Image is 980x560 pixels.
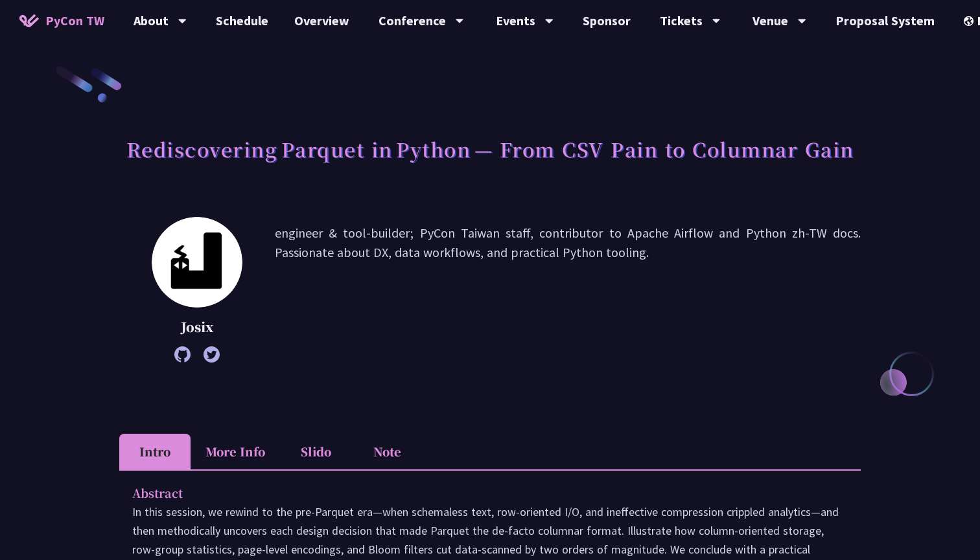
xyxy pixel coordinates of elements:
[191,434,280,469] li: More Info
[126,129,854,168] h1: Rediscovering Parquet in Python — From CSV Pain to Columnar Gain
[351,434,423,469] li: Note
[152,317,242,337] p: Josix
[275,223,861,356] p: engineer & tool-builder; PyCon Taiwan staff, contributor to Apache Airflow and Python zh-TW docs....
[45,11,104,30] span: PyCon TW
[119,434,191,469] li: Intro
[6,5,117,37] a: PyCon TW
[152,217,242,308] img: Josix
[132,484,822,502] p: Abstract
[964,16,977,26] img: Locale Icon
[19,14,39,27] img: Home icon of PyCon TW 2025
[280,434,351,469] li: Slido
